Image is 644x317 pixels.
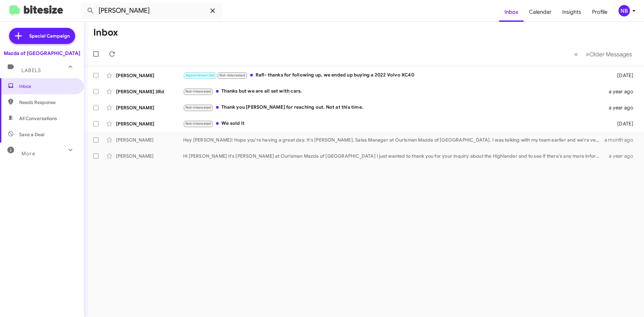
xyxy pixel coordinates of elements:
[183,120,606,127] div: We sold it
[606,120,639,127] div: [DATE]
[604,137,639,143] div: a month ago
[524,2,557,22] a: Calendar
[582,47,636,61] button: Next
[619,5,630,16] div: NB
[116,153,183,159] div: [PERSON_NAME]
[81,3,222,19] input: Search
[606,72,639,79] div: [DATE]
[185,121,211,126] span: Not-Interested
[93,27,118,38] h1: Inbox
[19,83,76,90] span: Inbox
[183,88,606,95] div: Thanks but we are all set with cars.
[21,67,41,73] span: Labels
[116,88,183,95] div: [PERSON_NAME] 3Rd
[219,73,245,77] span: Not-Interested
[571,47,636,61] nav: Page navigation example
[116,72,183,79] div: [PERSON_NAME]
[613,5,637,16] button: NB
[19,115,57,122] span: All Conversations
[116,104,183,111] div: [PERSON_NAME]
[589,51,632,58] span: Older Messages
[606,88,639,95] div: a year ago
[557,2,587,22] a: Insights
[183,153,606,159] div: Hi [PERSON_NAME] it's [PERSON_NAME] at Ourisman Mazda of [GEOGRAPHIC_DATA] I just wanted to thank...
[185,73,215,77] span: Appointment Set
[586,50,589,58] span: »
[574,50,578,58] span: «
[21,151,35,157] span: More
[116,120,183,127] div: [PERSON_NAME]
[587,2,613,22] a: Profile
[183,137,604,143] div: Hey [PERSON_NAME]! Hope you're having a great day. It's [PERSON_NAME], Sales Manager at Ourisman ...
[183,71,606,79] div: Rafi- thanks for following up, we ended up buying a 2022 Volvo XC40
[116,137,183,143] div: [PERSON_NAME]
[19,131,44,138] span: Save a Deal
[29,33,70,39] span: Special Campaign
[499,2,524,22] a: Inbox
[183,104,606,111] div: Thank you [PERSON_NAME] for reaching out. Not at this time.
[4,50,80,57] div: Mazda of [GEOGRAPHIC_DATA]
[19,99,76,106] span: Needs Response
[9,28,75,44] a: Special Campaign
[606,153,639,159] div: a year ago
[185,89,211,94] span: Not-Interested
[606,104,639,111] div: a year ago
[570,47,582,61] button: Previous
[185,105,211,110] span: Not-Interested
